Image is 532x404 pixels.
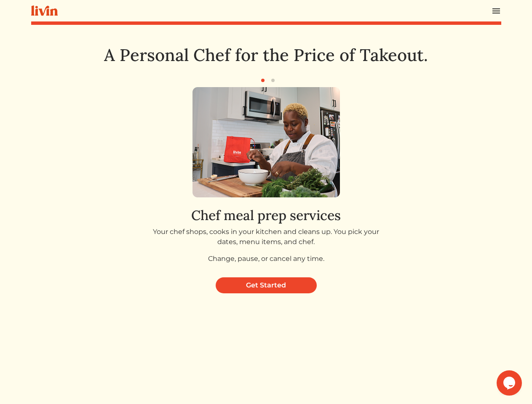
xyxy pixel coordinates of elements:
[144,207,388,223] h2: Chef meal prep services
[144,254,388,264] p: Change, pause, or cancel any time.
[90,45,442,65] h1: A Personal Chef for the Price of Takeout.
[491,6,501,16] img: menu_hamburger-cb6d353cf0ecd9f46ceae1c99ecbeb4a00e71ca567a856bd81f57e9d8c17bb26.svg
[192,87,340,197] img: get_started_1-0a65ebd32e7c329797e27adf41642e3aafd0a893fca442ac9c35c8b44ad508ba.png
[497,370,524,396] iframe: chat widget
[144,227,388,247] p: Your chef shops, cooks in your kitchen and cleans up. You pick your dates, menu items, and chef.
[216,277,317,293] a: Get Started
[31,5,58,16] img: livin-logo-a0d97d1a881af30f6274990eb6222085a2533c92bbd1e4f22c21b4f0d0e3210c.svg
